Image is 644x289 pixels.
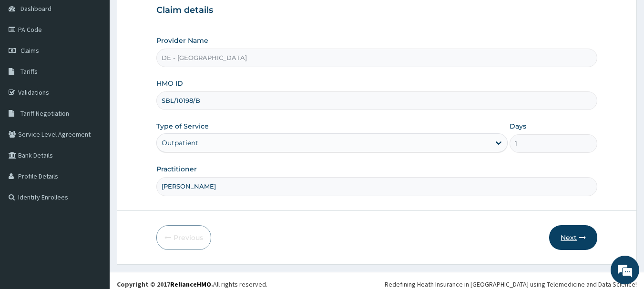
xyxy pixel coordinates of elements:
button: Next [549,225,597,250]
label: Practitioner [156,164,197,174]
span: Tariff Negotiation [20,109,69,118]
label: Days [510,121,526,131]
strong: Copyright © 2017 . [117,280,213,289]
span: Claims [20,46,39,55]
img: d_794563401_company_1708531726252_794563401 [18,48,39,71]
input: Enter Name [156,177,598,196]
div: Outpatient [162,138,198,148]
label: Provider Name [156,36,208,45]
div: Chat with us now [50,53,160,66]
span: Dashboard [20,4,51,13]
button: Previous [156,225,211,250]
input: Enter HMO ID [156,91,598,110]
label: HMO ID [156,79,183,88]
h3: Claim details [156,5,598,16]
span: We're online! [55,85,132,181]
span: Tariffs [20,67,38,76]
div: Minimize live chat window [156,5,179,28]
a: RelianceHMO [170,280,211,289]
div: Redefining Heath Insurance in [GEOGRAPHIC_DATA] using Telemedicine and Data Science! [385,279,637,289]
label: Type of Service [156,121,209,131]
textarea: Type your message and hit 'Enter' [5,190,182,223]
